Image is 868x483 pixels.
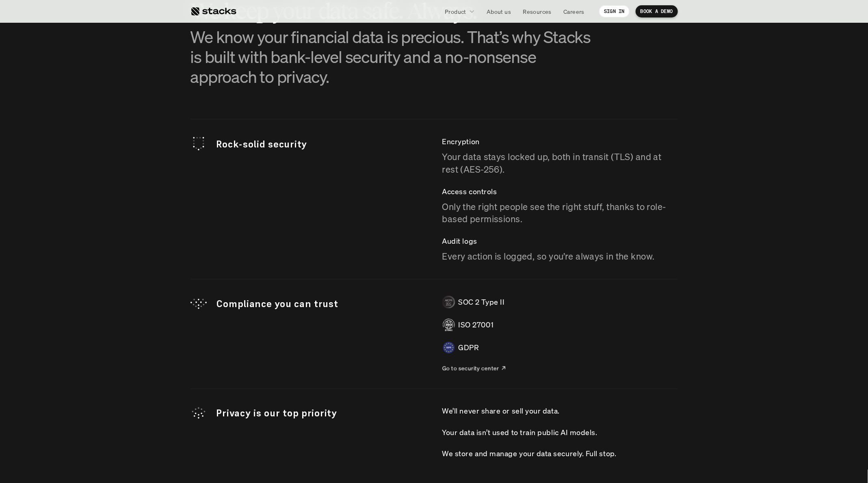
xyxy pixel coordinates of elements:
[563,7,584,16] p: Careers
[442,405,560,417] p: We’ll never share or sell your data.
[518,4,556,19] a: Resources
[216,297,426,311] p: Compliance you can trust
[442,186,678,197] p: Access controls
[442,235,678,247] p: Audit logs
[445,7,466,16] p: Product
[442,364,507,373] a: Go to security center
[442,201,678,226] p: Only the right people see the right stuff, thanks to role-based permissions.
[442,364,499,373] p: Go to security center
[487,7,511,16] p: About us
[482,4,516,19] a: About us
[216,407,426,420] p: Privacy is our top priority
[599,5,630,17] a: SIGN IN
[216,137,426,151] p: Rock-solid security
[459,319,494,331] p: ISO 27001
[442,136,678,147] p: Encryption
[459,342,479,353] p: GDPR
[523,7,552,16] p: Resources
[641,9,673,14] p: BOOK A DEMO
[442,427,597,439] p: Your data isn’t used to train public AI models.
[558,4,589,19] a: Careers
[604,9,625,14] p: SIGN IN
[442,250,678,263] p: Every action is logged, so you’re always in the know.
[442,151,678,176] p: Your data stays locked up, both in transit (TLS) and at rest (AES-256).
[636,5,678,17] a: BOOK A DEMO
[459,296,505,308] p: SOC 2 Type II
[96,188,132,194] a: Privacy Policy
[442,448,617,460] p: We store and manage your data securely. Full stop.
[190,27,597,87] p: We know your financial data is precious. That’s why Stacks is built with bank-level security and ...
